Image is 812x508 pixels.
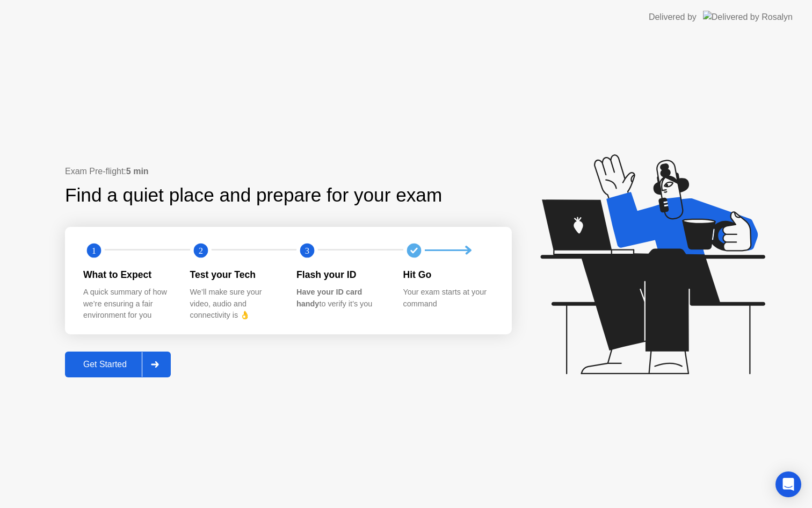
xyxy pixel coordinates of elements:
div: A quick summary of how we’re ensuring a fair environment for you [83,287,173,321]
div: to verify it’s you [296,287,386,310]
div: Get Started [68,360,142,369]
text: 1 [92,245,96,255]
b: Have your ID card handy [296,288,362,308]
button: Get Started [65,352,171,377]
div: Flash your ID [296,268,386,282]
div: Open Intercom Messenger [775,471,801,497]
div: Hit Go [403,268,493,282]
div: We’ll make sure your video, audio and connectivity is 👌 [190,287,280,321]
div: Find a quiet place and prepare for your exam [65,181,444,210]
text: 2 [198,245,202,255]
text: 3 [305,245,309,255]
div: Your exam starts at your command [403,287,493,310]
div: Delivered by [649,11,697,24]
div: Test your Tech [190,268,280,282]
img: Delivered by Rosalyn [703,11,793,23]
div: Exam Pre-flight: [65,165,512,178]
div: What to Expect [83,268,173,282]
b: 5 min [126,167,149,176]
